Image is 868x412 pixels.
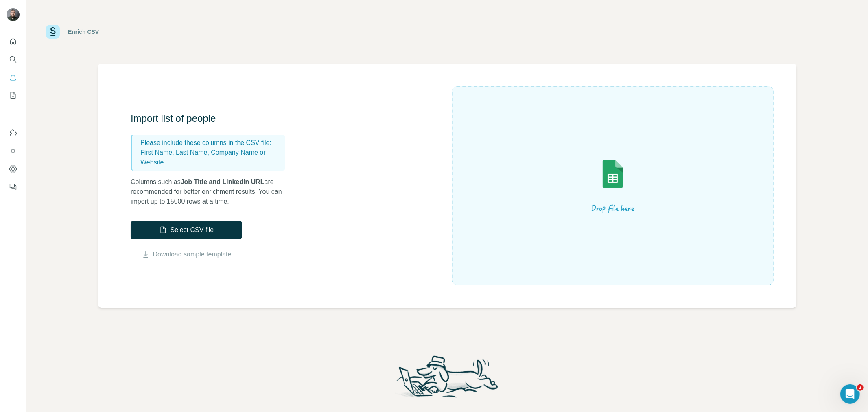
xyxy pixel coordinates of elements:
button: Quick start [7,34,20,49]
button: Dashboard [7,162,20,176]
button: Use Surfe API [7,144,20,158]
button: Use Surfe on LinkedIn [7,126,20,140]
div: Enrich CSV [68,28,99,36]
img: Surfe Mascot Illustration [389,353,506,405]
img: Avatar [7,8,20,21]
button: Feedback [7,180,20,194]
img: Surfe Logo [46,25,60,39]
button: Search [7,52,20,67]
span: 2 [857,384,864,391]
iframe: Intercom live chat [840,384,860,404]
p: Please include these columns in the CSV file: [140,138,282,148]
a: Download sample template [153,250,232,259]
button: My lists [7,88,20,103]
img: Surfe Illustration - Drop file here or select below [540,137,686,234]
span: Job Title and LinkedIn URL [181,178,265,185]
button: Enrich CSV [7,70,20,85]
p: First Name, Last Name, Company Name or Website. [140,148,282,167]
button: Select CSV file [131,221,242,239]
h3: Import list of people [131,112,293,125]
p: Columns such as are recommended for better enrichment results. You can import up to 15000 rows at... [131,177,293,206]
button: Download sample template [131,250,242,259]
